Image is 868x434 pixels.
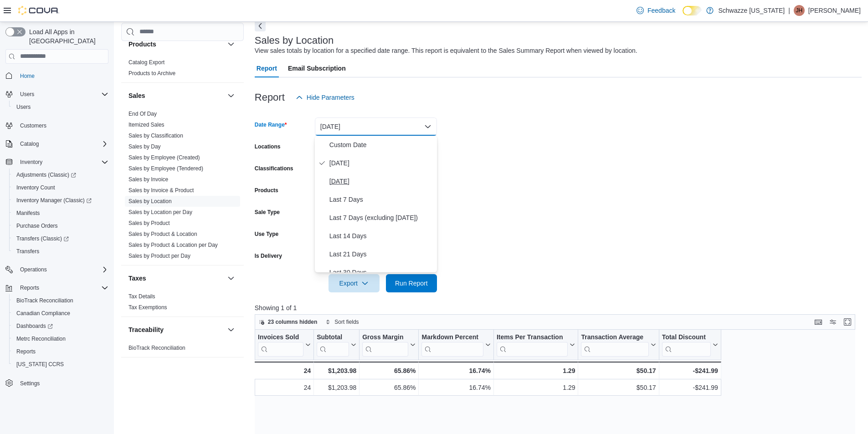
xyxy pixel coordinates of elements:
span: Users [16,89,108,100]
span: Purchase Orders [13,220,108,231]
span: Load All Apps in [GEOGRAPHIC_DATA] [26,27,108,46]
span: Itemized Sales [128,121,164,128]
span: Home [16,70,108,82]
span: Transfers [16,248,39,255]
div: 1.29 [497,365,575,376]
span: BioTrack Reconciliation [13,295,108,306]
a: Sales by Product & Location [128,231,197,237]
a: Sales by Product & Location per Day [128,242,218,248]
span: Inventory [20,158,42,166]
span: Home [20,72,35,80]
span: Customers [20,122,46,129]
span: Settings [20,380,40,387]
span: Catalog [20,140,39,148]
span: Sales by Product & Location [128,230,197,238]
button: Reports [16,282,43,293]
span: Transfers (Classic) [13,233,108,244]
span: Inventory Count [16,184,55,191]
div: Total Discount [662,333,710,342]
a: Inventory Manager (Classic) [13,195,95,206]
div: -$241.99 [662,365,718,376]
div: $1,203.98 [317,365,356,376]
span: Reports [16,348,36,355]
a: Sales by Invoice [128,176,168,183]
button: Traceability [128,325,224,334]
button: Users [2,88,112,101]
h3: Traceability [128,325,164,334]
h3: Taxes [128,274,146,283]
button: [US_STATE] CCRS [9,358,112,371]
a: Transfers (Classic) [13,233,72,244]
a: Sales by Employee (Created) [128,154,200,161]
button: Manifests [9,207,112,220]
a: Tax Details [128,293,155,300]
span: Last 14 Days [329,230,433,241]
span: Dashboards [13,321,108,332]
button: 23 columns hidden [255,317,321,327]
button: Catalog [16,138,42,149]
a: Inventory Count [13,182,59,193]
button: Operations [2,263,112,276]
div: 16.74% [421,365,490,376]
h3: Sales [128,91,145,100]
a: BioTrack Reconciliation [128,345,185,351]
button: Transaction Average [581,333,656,356]
button: Products [226,39,236,50]
span: Email Subscription [288,59,346,77]
span: Canadian Compliance [13,308,108,319]
span: End Of Day [128,110,157,117]
span: Sales by Day [128,143,161,150]
button: Users [9,101,112,113]
a: Sales by Classification [128,133,183,139]
div: Invoices Sold [258,333,303,356]
span: Settings [16,377,108,388]
a: Sales by Location per Day [128,209,192,215]
span: Inventory [16,157,108,168]
span: Reports [13,346,108,357]
a: BioTrack Reconciliation [13,295,77,306]
label: Date Range [255,121,287,128]
span: Dark Mode [683,15,683,16]
span: Catalog Export [128,59,164,66]
span: Canadian Compliance [16,310,70,317]
span: Last 7 Days (excluding [DATE]) [329,212,433,223]
span: Transfers (Classic) [16,235,69,242]
a: Sales by Location [128,198,172,204]
a: Customers [16,120,50,131]
a: Transfers (Classic) [9,232,112,245]
div: 65.86% [362,382,416,393]
label: Sale Type [255,209,280,216]
span: Operations [20,266,47,273]
span: Inventory Manager (Classic) [13,195,108,206]
a: Catalog Export [128,59,164,66]
span: Tax Exemptions [128,304,167,311]
img: Cova [18,6,59,15]
div: Gross Margin [362,333,408,342]
div: 24 [257,365,311,376]
a: Settings [16,378,43,389]
a: Adjustments (Classic) [13,169,80,180]
label: Products [255,187,278,194]
span: Feedback [647,6,675,15]
div: Justin Heistermann [794,5,805,16]
button: Total Discount [662,333,718,356]
button: Operations [16,264,51,275]
h3: Products [128,40,156,49]
p: [PERSON_NAME] [808,5,861,16]
span: Products to Archive [128,70,175,77]
button: Taxes [226,273,236,284]
div: Total Discount [662,333,710,356]
div: $50.17 [581,382,656,393]
span: Manifests [16,209,40,217]
a: [US_STATE] CCRS [13,359,67,370]
span: Sales by Invoice [128,176,168,183]
div: Markdown Percent [421,333,483,356]
span: Adjustments (Classic) [13,169,108,180]
span: Metrc Reconciliation [13,333,108,344]
a: Reports [13,346,39,357]
div: Traceability [121,342,244,357]
a: Manifests [13,208,43,219]
div: Products [121,57,244,82]
span: Sales by Product & Location per Day [128,241,218,249]
span: Sales by Employee (Created) [128,154,200,161]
